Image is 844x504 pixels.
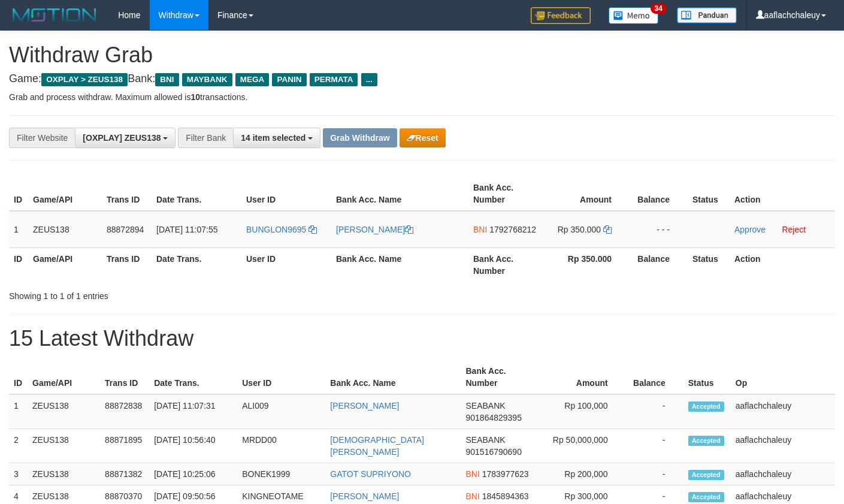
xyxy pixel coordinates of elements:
[731,429,835,463] td: aaflachchaleuy
[9,394,28,429] td: 1
[609,7,659,24] img: Button%20Memo.svg
[9,43,835,67] h1: Withdraw Grab
[558,225,601,234] span: Rp 350.000
[465,491,479,501] span: BNI
[152,248,241,282] th: Date Trans.
[100,360,149,394] th: Trans ID
[731,463,835,485] td: aaflachchaleuy
[28,211,102,248] td: ZEUS138
[542,177,630,211] th: Amount
[190,92,200,102] strong: 10
[482,491,529,501] span: Copy 1845894363 to clipboard
[330,469,411,479] a: GATOT SUPRIYONO
[152,177,241,211] th: Date Trans.
[336,225,413,234] a: [PERSON_NAME]
[9,463,28,485] td: 3
[28,177,102,211] th: Game/API
[323,128,397,147] button: Grab Withdraw
[28,360,100,394] th: Game/API
[731,360,835,394] th: Op
[626,463,683,485] td: -
[75,128,176,148] button: [OXPLAY] ZEUS138
[241,133,305,143] span: 14 item selected
[540,429,626,463] td: Rp 50,000,000
[331,177,468,211] th: Bank Acc. Name
[155,73,179,86] span: BNI
[461,360,539,394] th: Bank Acc. Number
[730,248,835,282] th: Action
[603,225,612,234] a: Copy 350000 to clipboard
[482,469,529,479] span: Copy 1783977623 to clipboard
[102,248,152,282] th: Trans ID
[465,401,505,411] span: SEABANK
[400,128,446,147] button: Reset
[237,463,325,485] td: BONEK1999
[688,402,724,412] span: Accepted
[237,394,325,429] td: ALI009
[149,463,237,485] td: [DATE] 10:25:06
[149,394,237,429] td: [DATE] 11:07:31
[540,394,626,429] td: Rp 100,000
[272,73,306,86] span: PANIN
[540,360,626,394] th: Amount
[465,435,505,445] span: SEABANK
[178,128,233,148] div: Filter Bank
[688,492,724,502] span: Accepted
[9,91,835,103] p: Grab and process withdraw. Maximum allowed is transactions.
[688,248,730,282] th: Status
[630,177,688,211] th: Balance
[41,73,128,86] span: OXPLAY > ZEUS138
[100,394,149,429] td: 88872838
[651,3,667,14] span: 34
[330,435,424,457] a: [DEMOGRAPHIC_DATA][PERSON_NAME]
[330,491,399,501] a: [PERSON_NAME]
[9,211,28,248] td: 1
[677,7,737,23] img: panduan.png
[331,248,468,282] th: Bank Acc. Name
[531,7,591,24] img: Feedback.jpg
[9,248,28,282] th: ID
[237,429,325,463] td: MRDD00
[489,225,536,234] span: Copy 1792768212 to clipboard
[688,177,730,211] th: Status
[465,447,521,457] span: Copy 901516790690 to clipboard
[28,248,102,282] th: Game/API
[465,413,521,422] span: Copy 901864829395 to clipboard
[9,360,28,394] th: ID
[730,177,835,211] th: Action
[468,177,542,211] th: Bank Acc. Number
[156,225,217,234] span: [DATE] 11:07:55
[626,360,683,394] th: Balance
[149,429,237,463] td: [DATE] 10:56:40
[731,394,835,429] td: aaflachchaleuy
[246,225,306,234] span: BUNGLON9695
[102,177,152,211] th: Trans ID
[330,401,399,411] a: [PERSON_NAME]
[465,469,479,479] span: BNI
[182,73,232,86] span: MAYBANK
[9,177,28,211] th: ID
[9,73,835,85] h4: Game: Bank:
[473,225,487,234] span: BNI
[325,360,461,394] th: Bank Acc. Name
[241,177,331,211] th: User ID
[688,436,724,446] span: Accepted
[630,248,688,282] th: Balance
[28,463,100,485] td: ZEUS138
[688,470,724,480] span: Accepted
[782,225,806,234] a: Reject
[241,248,331,282] th: User ID
[468,248,542,282] th: Bank Acc. Number
[734,225,766,234] a: Approve
[28,429,100,463] td: ZEUS138
[233,128,320,148] button: 14 item selected
[28,394,100,429] td: ZEUS138
[542,248,630,282] th: Rp 350.000
[683,360,731,394] th: Status
[149,360,237,394] th: Date Trans.
[626,429,683,463] td: -
[235,73,270,86] span: MEGA
[107,225,144,234] span: 88872894
[626,394,683,429] td: -
[9,128,75,148] div: Filter Website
